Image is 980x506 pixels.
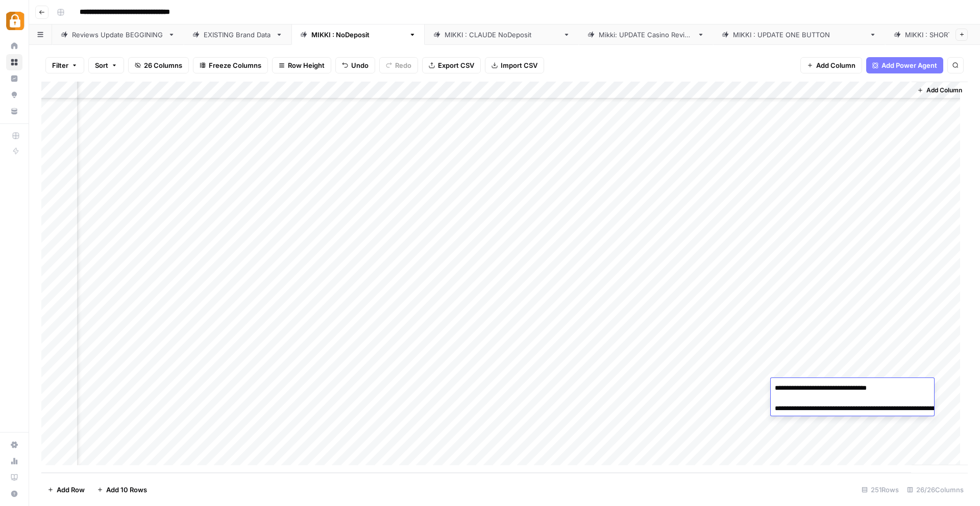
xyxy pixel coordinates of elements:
[41,482,91,498] button: Add Row
[733,30,865,40] div: [PERSON_NAME] : UPDATE ONE BUTTON
[816,60,855,70] span: Add Column
[209,60,261,70] span: Freeze Columns
[6,54,22,70] a: Browse
[6,486,22,502] button: Help + Support
[438,60,474,70] span: Export CSV
[144,60,182,70] span: 26 Columns
[445,30,559,40] div: [PERSON_NAME] : [PERSON_NAME]
[800,57,862,73] button: Add Column
[311,30,405,40] div: [PERSON_NAME] : NoDeposit
[6,453,22,469] a: Usage
[351,60,369,70] span: Undo
[52,24,184,45] a: Reviews Update BEGGINING
[771,381,975,426] textarea: To enrich screen reader interactions, please activate Accessibility in Grammarly extension settings
[88,57,124,73] button: Sort
[6,469,22,486] a: Learning Hub
[881,60,937,70] span: Add Power Agent
[913,84,966,97] button: Add Column
[6,70,22,87] a: Insights
[485,57,544,73] button: Import CSV
[379,57,418,73] button: Redo
[713,24,885,45] a: [PERSON_NAME] : UPDATE ONE BUTTON
[395,60,411,70] span: Redo
[204,30,272,40] div: EXISTING Brand Data
[422,57,481,73] button: Export CSV
[128,57,189,73] button: 26 Columns
[6,437,22,453] a: Settings
[501,60,537,70] span: Import CSV
[184,24,291,45] a: EXISTING Brand Data
[926,86,962,95] span: Add Column
[903,482,968,498] div: 26/26 Columns
[291,24,425,45] a: [PERSON_NAME] : NoDeposit
[6,87,22,103] a: Opportunities
[425,24,579,45] a: [PERSON_NAME] : [PERSON_NAME]
[579,24,713,45] a: Mikki: UPDATE Casino Review
[866,57,943,73] button: Add Power Agent
[6,12,24,30] img: Adzz Logo
[193,57,268,73] button: Freeze Columns
[106,485,147,495] span: Add 10 Rows
[288,60,325,70] span: Row Height
[72,30,164,40] div: Reviews Update BEGGINING
[599,30,693,40] div: Mikki: UPDATE Casino Review
[52,60,68,70] span: Filter
[6,103,22,119] a: Your Data
[6,8,22,34] button: Workspace: Adzz
[91,482,153,498] button: Add 10 Rows
[6,38,22,54] a: Home
[95,60,108,70] span: Sort
[45,57,84,73] button: Filter
[335,57,375,73] button: Undo
[272,57,331,73] button: Row Height
[857,482,903,498] div: 251 Rows
[57,485,85,495] span: Add Row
